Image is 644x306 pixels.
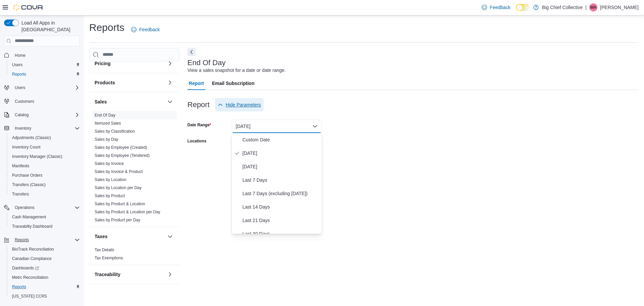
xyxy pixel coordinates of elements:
a: Dashboards [9,264,42,272]
span: BioTrack Reconciliation [12,247,54,252]
a: Feedback [479,1,513,14]
span: Transfers (Classic) [12,182,46,187]
button: Operations [12,204,37,212]
a: Transfers (Classic) [9,181,48,189]
span: BioTrack Reconciliation [9,245,80,253]
h1: Reports [89,21,124,34]
a: Sales by Product & Location per Day [95,210,160,214]
input: Dark Mode [516,4,530,11]
span: Inventory Count [9,143,80,151]
a: Reports [9,283,29,291]
h3: Taxes [95,233,108,240]
span: Canadian Compliance [12,256,52,261]
span: Home [12,51,80,59]
a: Cash Management [9,213,49,221]
span: Sales by Product [95,193,125,199]
span: Tax Exemptions [95,255,123,261]
span: Sales by Product per Day [95,217,140,223]
span: Traceabilty Dashboard [9,222,80,230]
span: Users [12,84,80,92]
span: Sales by Classification [95,129,135,134]
div: View a sales snapshot for a date or date range. [187,67,286,74]
span: Last 21 Days [243,216,319,224]
span: Sales by Employee (Created) [95,145,147,150]
p: [PERSON_NAME] [600,3,639,11]
a: Sales by Classification [95,129,135,134]
span: Reports [12,284,26,290]
span: Manifests [12,163,29,169]
a: Home [12,51,28,59]
button: Sales [95,98,165,105]
span: Transfers (Classic) [9,181,80,189]
span: Canadian Compliance [9,255,80,263]
button: Reports [1,235,83,245]
button: Products [95,79,165,86]
h3: Sales [95,98,107,105]
button: Inventory [1,124,83,133]
button: Reports [7,282,83,292]
img: Cova [13,4,44,11]
span: Purchase Orders [12,173,43,178]
span: Cash Management [9,213,80,221]
h3: Pricing [95,60,110,67]
span: Sales by Product & Location per Day [95,209,160,215]
button: Taxes [95,233,165,240]
span: Sales by Invoice & Product [95,169,143,174]
a: Purchase Orders [9,171,45,179]
button: Reports [7,70,83,79]
span: Catalog [12,111,80,119]
button: Catalog [1,110,83,120]
a: Adjustments (Classic) [9,134,54,142]
button: Inventory [12,124,34,132]
span: [DATE] [243,163,319,171]
div: Taxes [89,246,179,265]
span: Inventory [12,124,80,132]
button: Pricing [166,59,174,68]
span: Itemized Sales [95,121,121,126]
button: Adjustments (Classic) [7,133,83,142]
span: Sales by Location [95,177,126,182]
button: Users [7,60,83,70]
a: [US_STATE] CCRS [9,292,50,300]
span: Last 14 Days [243,203,319,211]
a: Transfers [9,190,32,198]
button: Canadian Compliance [7,254,83,263]
span: Customers [15,99,34,104]
button: [US_STATE] CCRS [7,292,83,301]
h3: Report [187,101,210,109]
a: Sales by Employee (Created) [95,145,147,150]
button: Transfers [7,189,83,199]
h3: Traceability [95,271,120,278]
span: Tax Details [95,247,114,253]
a: Inventory Count [9,143,43,151]
span: Manifests [9,162,80,170]
a: Feedback [128,23,162,36]
a: BioTrack Reconciliation [9,245,57,253]
span: Users [9,61,80,69]
span: Inventory Manager (Classic) [9,152,80,161]
button: Purchase Orders [7,171,83,180]
button: Traceabilty Dashboard [7,222,83,231]
span: Inventory Manager (Classic) [12,154,62,159]
p: Big Chief Collective [542,3,583,11]
span: Reports [12,236,80,244]
a: Customers [12,97,37,105]
a: Metrc Reconciliation [9,273,51,281]
a: Tax Exemptions [95,256,123,260]
a: Dashboards [7,263,83,273]
span: Email Subscription [212,77,255,90]
span: [DATE] [243,149,319,157]
a: Sales by Employee (Tendered) [95,153,150,158]
span: Adjustments (Classic) [12,135,51,140]
button: Cash Management [7,212,83,222]
a: Inventory Manager (Classic) [9,152,65,161]
span: Dashboards [9,264,80,272]
span: Sales by Product & Location [95,201,145,207]
span: Metrc Reconciliation [9,273,80,281]
a: Tax Details [95,248,114,252]
span: Operations [12,204,80,212]
button: Next [187,48,196,56]
a: Sales by Product & Location [95,202,145,206]
span: Transfers [9,190,80,198]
